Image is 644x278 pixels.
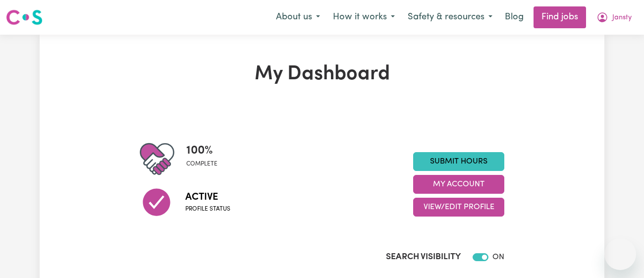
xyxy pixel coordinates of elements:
[413,198,504,217] button: View/Edit Profile
[6,8,43,26] img: Careseekers logo
[492,253,504,261] span: ON
[186,142,217,160] span: 100 %
[185,190,230,205] span: Active
[499,6,530,28] a: Blog
[413,152,504,171] a: Submit Hours
[604,238,636,270] iframe: Button to launch messaging window
[534,6,586,28] a: Find jobs
[140,62,504,86] h1: My Dashboard
[185,205,230,214] span: Profile status
[186,142,225,176] div: Profile completeness: 100%
[269,7,326,28] button: About us
[413,175,504,194] button: My Account
[186,160,217,168] span: complete
[590,7,638,28] button: My Account
[326,7,401,28] button: How it works
[401,7,499,28] button: Safety & resources
[6,6,43,29] a: Careseekers logo
[612,12,632,23] span: Jansty
[386,251,461,264] label: Search Visibility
